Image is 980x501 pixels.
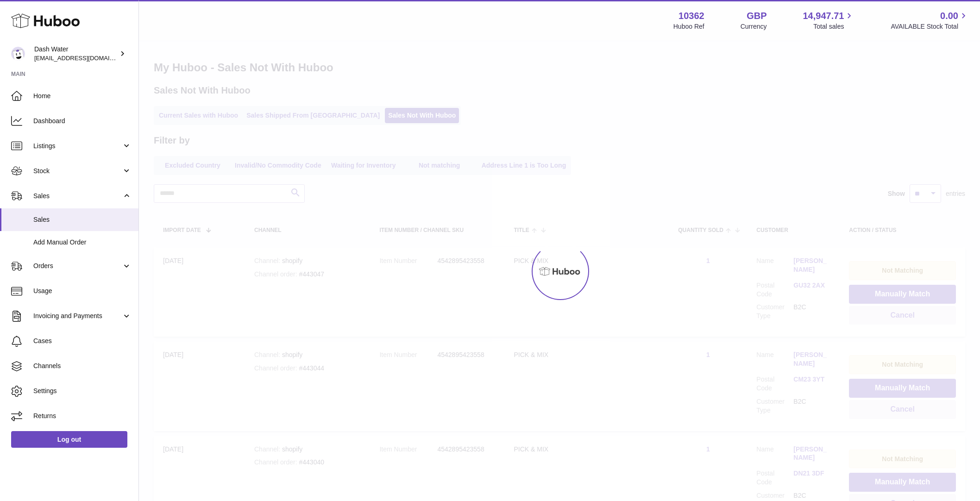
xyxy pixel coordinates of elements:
[33,167,122,175] span: Stock
[33,117,132,125] span: Dashboard
[33,142,122,150] span: Listings
[33,387,132,395] span: Settings
[747,10,766,22] strong: GBP
[891,10,969,31] a: 0.00 AVAILABLE Stock Total
[33,238,132,247] span: Add Manual Order
[34,45,118,63] div: Dash Water
[678,10,704,22] strong: 10362
[673,22,704,31] div: Huboo Ref
[33,92,132,100] span: Home
[33,215,132,224] span: Sales
[803,10,844,22] span: 14,947.71
[741,22,767,31] div: Currency
[33,312,122,320] span: Invoicing and Payments
[11,47,25,61] img: bea@dash-water.com
[891,22,969,31] span: AVAILABLE Stock Total
[11,431,127,448] a: Log out
[33,262,122,270] span: Orders
[803,10,854,31] a: 14,947.71 Total sales
[33,192,122,200] span: Sales
[33,337,132,345] span: Cases
[33,412,132,420] span: Returns
[33,362,132,370] span: Channels
[33,287,132,295] span: Usage
[813,22,854,31] span: Total sales
[940,10,958,22] span: 0.00
[34,54,136,62] span: [EMAIL_ADDRESS][DOMAIN_NAME]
